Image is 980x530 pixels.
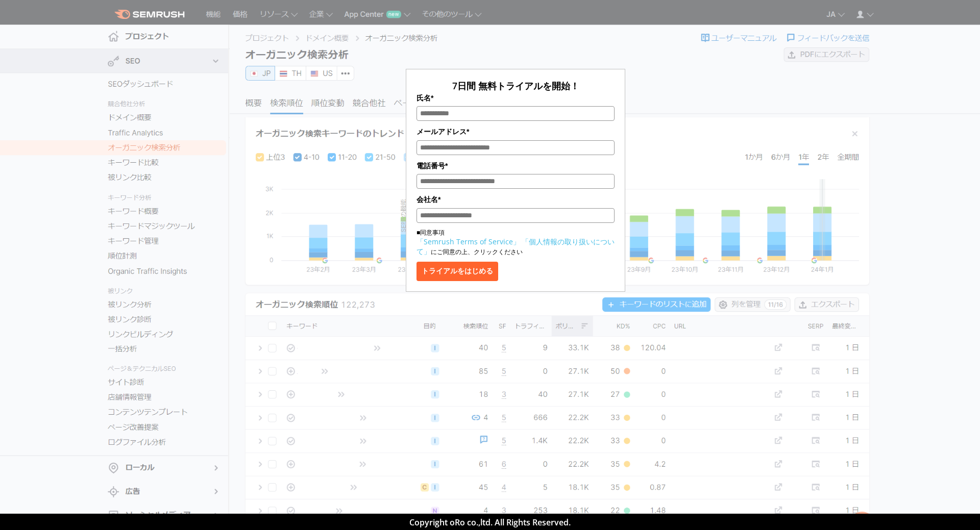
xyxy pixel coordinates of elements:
label: メールアドレス* [416,126,615,137]
a: 「Semrush Terms of Service」 [416,237,520,246]
span: Copyright oRo co.,ltd. All Rights Reserved. [409,517,571,528]
p: ■同意事項 にご同意の上、クリックください [416,228,615,257]
label: 電話番号* [416,160,615,171]
span: 7日間 無料トライアルを開始！ [452,80,579,92]
a: 「個人情報の取り扱いについて」 [416,237,615,256]
button: トライアルをはじめる [416,262,498,281]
